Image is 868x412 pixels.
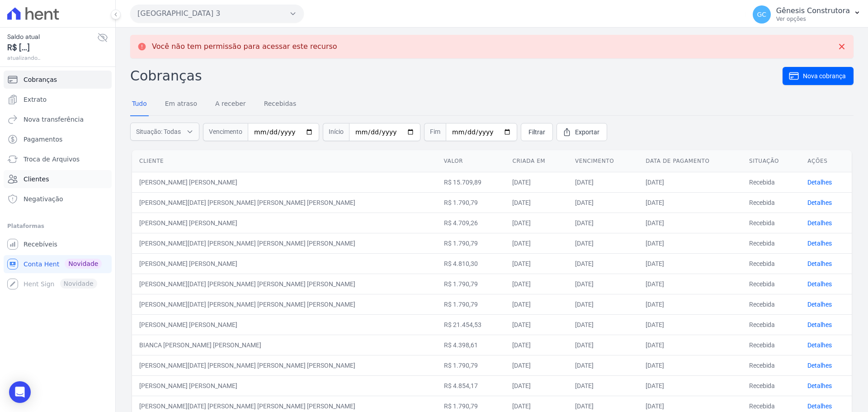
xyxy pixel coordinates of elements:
td: [PERSON_NAME][DATE] [PERSON_NAME] [PERSON_NAME] [PERSON_NAME] [132,192,437,213]
a: Detalhes [807,219,832,227]
td: [PERSON_NAME] [PERSON_NAME] [132,172,437,192]
a: Detalhes [807,362,832,369]
td: [DATE] [638,253,742,274]
a: Detalhes [807,301,832,308]
a: Tudo [130,93,149,116]
span: Nova cobrança [803,71,846,81]
td: [DATE] [505,355,567,375]
td: R$ 4.398,61 [437,335,505,355]
td: Recebida [742,253,800,274]
td: [DATE] [638,355,742,375]
a: Conta Hent Novidade [4,255,112,273]
a: Em atraso [163,93,199,116]
span: Fim [424,123,446,141]
span: Extrato [24,95,47,104]
button: Situação: Todas [130,123,199,141]
td: [PERSON_NAME] [PERSON_NAME] [132,253,437,274]
p: Você não tem permissão para acessar este recurso [152,42,337,51]
td: R$ 4.709,26 [437,213,505,233]
td: [DATE] [568,233,638,253]
th: Valor [437,150,505,172]
td: [DATE] [505,274,567,294]
nav: Sidebar [7,71,108,293]
td: R$ 15.709,89 [437,172,505,192]
td: R$ 1.790,79 [437,233,505,253]
div: Open Intercom Messenger [9,381,31,403]
td: [DATE] [505,192,567,213]
th: Vencimento [568,150,638,172]
span: Novidade [65,259,102,269]
span: Início [323,123,349,141]
td: [DATE] [638,192,742,213]
td: [DATE] [505,233,567,253]
span: Filtrar [528,128,545,137]
td: [DATE] [568,192,638,213]
a: A receber [213,93,248,116]
td: [PERSON_NAME] [PERSON_NAME] [132,314,437,335]
span: Negativação [24,194,63,204]
a: Detalhes [807,321,832,328]
td: BIANCA [PERSON_NAME] [PERSON_NAME] [132,335,437,355]
td: R$ 21.454,53 [437,314,505,335]
td: Recebida [742,335,800,355]
td: [DATE] [638,172,742,192]
div: Plataformas [7,221,108,232]
span: Exportar [575,128,599,137]
a: Detalhes [807,240,832,247]
td: [PERSON_NAME][DATE] [PERSON_NAME] [PERSON_NAME] [PERSON_NAME] [132,233,437,253]
td: [DATE] [568,375,638,396]
p: Gênesis Construtora [776,6,850,15]
a: Filtrar [521,123,553,141]
td: [DATE] [568,253,638,274]
span: Cobranças [24,75,57,84]
td: Recebida [742,355,800,375]
a: Detalhes [807,179,832,186]
th: Cliente [132,150,437,172]
a: Recebíveis [4,235,112,253]
td: [DATE] [505,172,567,192]
td: Recebida [742,192,800,213]
td: [DATE] [568,274,638,294]
td: [PERSON_NAME][DATE] [PERSON_NAME] [PERSON_NAME] [PERSON_NAME] [132,294,437,314]
td: [DATE] [638,213,742,233]
h2: Cobranças [130,66,783,86]
td: [DATE] [505,314,567,335]
span: atualizando... [7,54,97,62]
th: Data de pagamento [638,150,742,172]
th: Ações [800,150,852,172]
td: [DATE] [568,355,638,375]
td: Recebida [742,172,800,192]
td: [DATE] [638,335,742,355]
button: [GEOGRAPHIC_DATA] 3 [130,5,304,23]
td: R$ 4.854,17 [437,375,505,396]
td: [DATE] [505,375,567,396]
td: [DATE] [505,294,567,314]
a: Nova cobrança [783,67,854,85]
td: [PERSON_NAME][DATE] [PERSON_NAME] [PERSON_NAME] [PERSON_NAME] [132,274,437,294]
a: Pagamentos [4,130,112,148]
td: [DATE] [638,314,742,335]
td: [DATE] [638,375,742,396]
a: Negativação [4,190,112,208]
td: R$ 1.790,79 [437,294,505,314]
a: Detalhes [807,403,832,410]
a: Detalhes [807,199,832,206]
td: [DATE] [568,335,638,355]
td: [DATE] [568,213,638,233]
td: [DATE] [505,253,567,274]
span: Vencimento [203,123,248,141]
a: Troca de Arquivos [4,150,112,168]
button: GC Gênesis Construtora Ver opções [745,2,868,27]
td: R$ 1.790,79 [437,192,505,213]
a: Detalhes [807,260,832,267]
td: Recebida [742,314,800,335]
td: R$ 1.790,79 [437,274,505,294]
td: Recebida [742,375,800,396]
span: R$ [...] [7,42,97,54]
a: Detalhes [807,280,832,288]
td: Recebida [742,294,800,314]
td: R$ 1.790,79 [437,355,505,375]
th: Criada em [505,150,567,172]
td: R$ 4.810,30 [437,253,505,274]
td: [PERSON_NAME] [PERSON_NAME] [132,375,437,396]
